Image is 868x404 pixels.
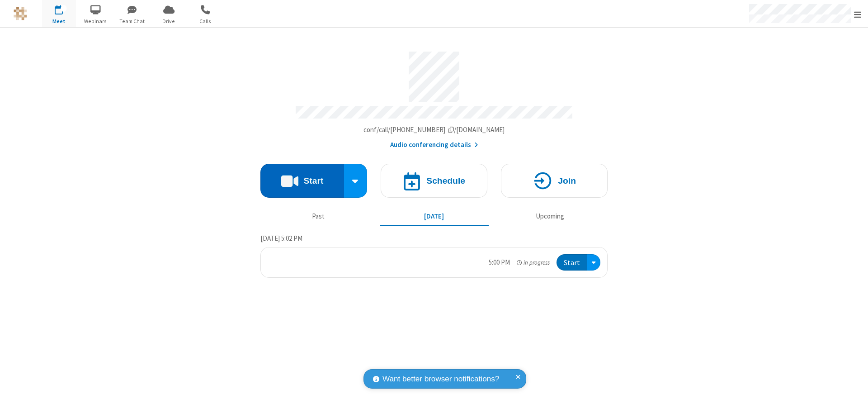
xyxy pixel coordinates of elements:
[264,208,373,225] button: Past
[344,164,368,198] div: Start conference options
[517,258,550,267] em: in progress
[557,254,587,271] button: Start
[558,176,576,185] h4: Join
[363,125,505,134] span: Copy my meeting room link
[79,17,113,25] span: Webinars
[390,140,478,150] button: Audio conferencing details
[115,17,149,25] span: Team Chat
[260,45,608,150] section: Account details
[303,176,323,185] h4: Start
[260,164,344,198] button: Start
[61,5,67,12] div: 1
[260,233,608,278] section: Today's Meetings
[189,17,222,25] span: Calls
[382,373,499,385] span: Want better browser notifications?
[152,17,186,25] span: Drive
[260,234,302,242] span: [DATE] 5:02 PM
[363,125,505,135] button: Copy my meeting room linkCopy my meeting room link
[587,254,600,271] div: Open menu
[380,208,489,225] button: [DATE]
[42,17,76,25] span: Meet
[845,380,861,398] iframe: Chat
[489,257,510,268] div: 5:00 PM
[381,164,487,198] button: Schedule
[501,164,608,198] button: Join
[14,7,27,20] img: QA Selenium DO NOT DELETE OR CHANGE
[495,208,604,225] button: Upcoming
[426,176,465,185] h4: Schedule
